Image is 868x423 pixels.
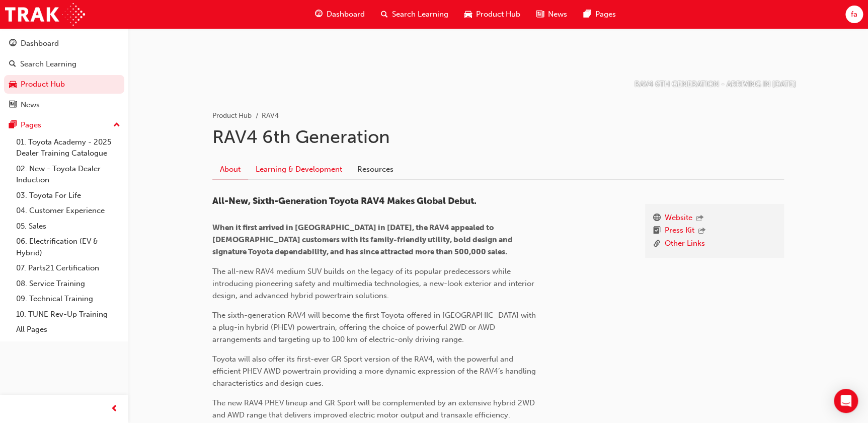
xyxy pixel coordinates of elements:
[262,110,279,122] li: RAV4
[665,212,692,225] a: Website
[9,60,16,69] span: search-icon
[12,188,124,203] a: 03. Toyota For Life
[653,225,661,238] span: booktick-icon
[665,238,705,250] a: Other Links
[464,8,472,21] span: car-icon
[9,39,17,48] span: guage-icon
[212,160,248,179] a: About
[9,80,17,89] span: car-icon
[696,215,703,223] span: outbound-icon
[12,276,124,292] a: 08. Service Training
[635,79,796,90] p: RAV4 6TH GENERATION - ARRIVING IN [DATE]
[315,8,323,21] span: guage-icon
[212,223,514,256] span: When it first arrived in [GEOGRAPHIC_DATA] in [DATE], the RAV4 appealed to [DEMOGRAPHIC_DATA] cus...
[12,134,124,161] a: 01. Toyota Academy - 2025 Dealer Training Catalogue
[327,9,365,20] span: Dashboard
[212,311,538,344] span: The sixth-generation RAV4 will become the first Toyota offered in [GEOGRAPHIC_DATA] with a plug-i...
[373,4,456,25] a: search-iconSearch Learning
[4,116,124,134] button: Pages
[536,8,544,21] span: news-icon
[212,355,538,388] span: Toyota will also offer its first-ever GR Sport version of the RAV4, with the powerful and efficie...
[665,225,694,238] a: Press Kit
[5,3,85,26] img: Trak
[653,238,661,250] span: link-icon
[212,111,252,120] a: Product Hub
[595,9,615,20] span: Pages
[21,38,59,49] div: Dashboard
[4,55,124,74] a: Search Learning
[456,4,528,25] a: car-iconProduct Hub
[111,403,118,415] span: prev-icon
[12,203,124,219] a: 04. Customer Experience
[12,307,124,322] a: 10. TUNE Rev-Up Training
[9,121,17,130] span: pages-icon
[212,267,536,300] span: The all-new RAV4 medium SUV builds on the legacy of its popular predecessors while introducing pi...
[4,96,124,114] a: News
[20,58,76,70] div: Search Learning
[12,234,124,260] a: 06. Electrification (EV & Hybrid)
[845,6,863,23] button: fa
[392,9,448,20] span: Search Learning
[113,119,120,132] span: up-icon
[575,4,623,25] a: pages-iconPages
[212,195,477,206] span: All-New, Sixth-Generation Toyota RAV4 Makes Global Debut.
[4,34,124,53] a: Dashboard
[528,4,575,25] a: news-iconNews
[350,160,401,179] a: Resources
[381,8,388,21] span: search-icon
[583,8,591,21] span: pages-icon
[12,161,124,188] a: 02. New - Toyota Dealer Induction
[851,9,857,20] span: fa
[4,32,124,116] button: DashboardSearch LearningProduct HubNews
[476,9,520,20] span: Product Hub
[212,126,784,148] h1: RAV4 6th Generation
[12,322,124,337] a: All Pages
[698,227,705,236] span: outbound-icon
[4,75,124,94] a: Product Hub
[548,9,567,20] span: News
[12,260,124,276] a: 07. Parts21 Certification
[212,398,537,419] span: The new RAV4 PHEV lineup and GR Sport will be complemented by an extensive hybrid 2WD and AWD ran...
[12,219,124,234] a: 05. Sales
[834,389,858,413] div: Open Intercom Messenger
[9,101,17,110] span: news-icon
[248,160,350,179] a: Learning & Development
[653,212,661,225] span: www-icon
[21,99,40,111] div: News
[21,119,41,131] div: Pages
[12,291,124,307] a: 09. Technical Training
[307,4,373,25] a: guage-iconDashboard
